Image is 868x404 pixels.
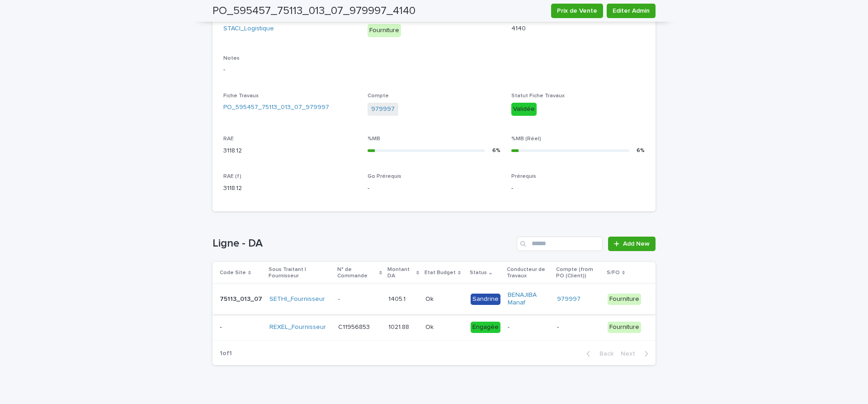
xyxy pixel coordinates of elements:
span: Statut Fiche Travaux [511,93,565,99]
tr: 75113_013_0775113_013_07 SETHI_Fournisseur -- 1405.11405.1 OkOk SandrineBENAJIBA Manaf 979997 Fou... [212,284,656,314]
p: - [368,184,501,193]
p: 3118.12 [223,146,357,156]
a: BENAJIBA Manaf [508,291,550,307]
div: Fourniture [608,322,641,333]
span: %MB [368,136,380,142]
div: Validée [511,103,537,116]
a: STACI_Logistique [223,24,274,33]
span: %MB (Réel) [511,136,541,142]
p: - [220,322,224,331]
p: Compte (from PO (Client)) [556,265,601,281]
div: Fourniture [608,294,641,305]
a: REXEL_Fournisseur [269,323,326,331]
p: Etat Budget [425,268,456,278]
button: Prix de Vente [551,4,603,18]
p: Ok [425,322,435,331]
p: Conducteur de Travaux [507,265,551,281]
a: PO_595457_75113_013_07_979997 [223,103,329,112]
div: Fourniture [368,24,401,37]
p: - [557,323,600,331]
span: Fiche Travaux [223,93,259,99]
p: - [223,65,645,75]
button: Back [579,350,617,358]
p: Status [470,268,487,278]
p: Ok [425,294,435,303]
div: Engagée [471,322,500,333]
p: - [511,184,645,193]
p: N° de Commande [337,265,377,281]
p: - [338,294,342,303]
h2: PO_595457_75113_013_07_979997_4140 [212,5,415,18]
p: Sous Traitant | Fournisseur [269,265,332,281]
p: Montant DA [387,265,414,281]
span: Go Prérequis [368,174,401,179]
div: 6 % [492,146,500,156]
span: Editer Admin [613,6,650,15]
a: Add New [608,237,656,251]
a: 979997 [371,105,395,114]
p: 1 of 1 [212,342,239,365]
p: 1021.88 [388,322,411,331]
span: Prix de Vente [557,6,597,15]
span: Prérequis [511,174,536,179]
div: Sandrine [471,294,500,305]
p: 3118.12 [223,184,357,193]
tr: -- REXEL_Fournisseur C11956853C11956853 1021.881021.88 OkOk Engagée--Fourniture [212,314,656,340]
span: RAE (f) [223,174,241,179]
span: RAE [223,136,234,142]
p: 4140 [511,24,645,33]
input: Search [517,237,603,251]
button: Next [617,350,656,358]
button: Editer Admin [607,4,656,18]
span: Notes [223,56,240,61]
p: - [508,323,550,331]
span: Compte [368,93,389,99]
span: Back [594,351,613,357]
span: Add New [623,241,650,247]
p: Code Site [220,268,246,278]
span: Next [621,351,641,357]
a: 979997 [557,295,580,303]
p: 75113_013_07 [220,294,264,303]
p: 1405.1 [388,294,407,303]
p: C11956853 [338,322,372,331]
p: S/FO [607,268,620,278]
div: 6 % [637,146,645,156]
h1: Ligne - DA [212,237,513,250]
a: SETHI_Fournisseur [269,295,325,303]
